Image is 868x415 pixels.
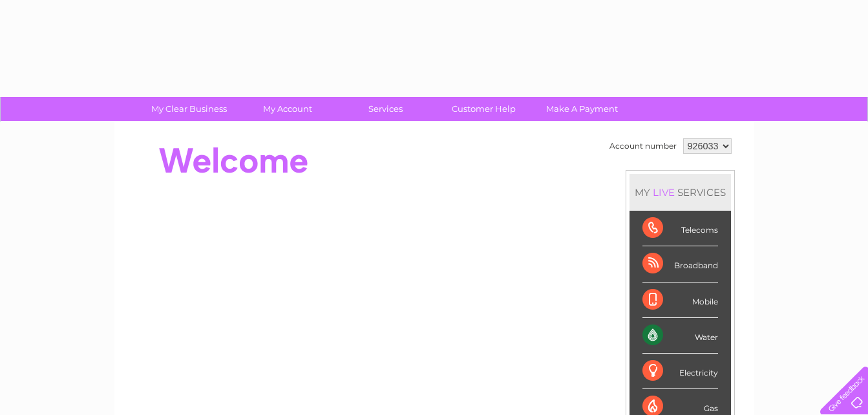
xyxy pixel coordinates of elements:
div: Water [642,318,718,354]
div: Telecoms [642,211,718,246]
a: My Clear Business [136,97,242,121]
div: MY SERVICES [630,174,731,211]
a: My Account [234,97,341,121]
div: Mobile [642,282,718,318]
div: Broadband [642,246,718,282]
td: Account number [606,135,680,157]
a: Make A Payment [529,97,635,121]
a: Services [332,97,439,121]
div: LIVE [650,186,677,198]
div: Electricity [642,354,718,389]
a: Customer Help [430,97,537,121]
